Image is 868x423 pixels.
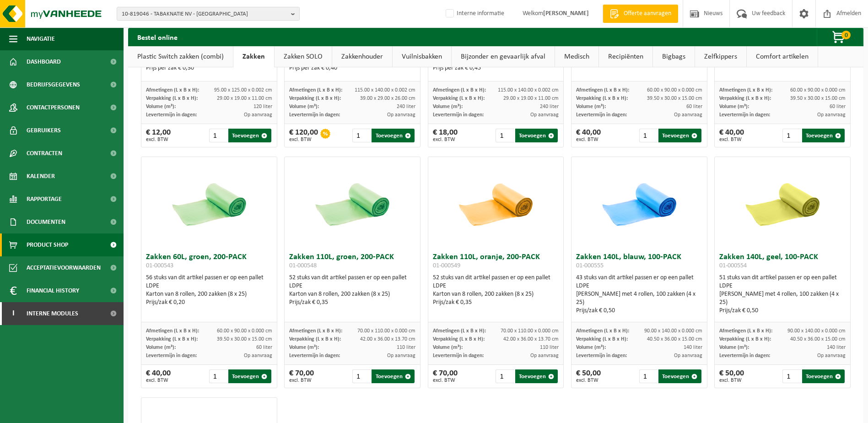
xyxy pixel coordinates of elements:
span: Levertermijn in dagen: [146,353,197,358]
div: [PERSON_NAME] met 4 rollen, 100 zakken (4 x 25) [719,290,846,307]
span: excl. BTW [289,137,318,142]
span: 60 liter [686,104,702,109]
input: 1 [352,129,371,142]
a: Zakken [233,46,274,67]
span: 60.00 x 90.00 x 0.000 cm [647,87,702,93]
span: Verpakking (L x B x H): [289,336,341,342]
div: LDPE [719,282,846,290]
span: Verpakking (L x B x H): [576,96,628,101]
span: Afmetingen (L x B x H): [719,87,772,93]
span: 01-000549 [433,262,460,269]
div: LDPE [146,282,272,290]
button: Toevoegen [372,129,414,142]
span: 240 liter [540,104,559,109]
span: 60.00 x 90.00 x 0.000 cm [217,328,272,334]
span: 110 liter [540,345,559,350]
span: 115.00 x 140.00 x 0.002 cm [498,87,559,93]
span: 01-000555 [576,262,604,269]
span: Verpakking (L x B x H): [146,96,198,101]
span: Op aanvraag [817,112,846,118]
div: € 70,00 [289,369,314,383]
span: 95.00 x 125.00 x 0.002 cm [214,87,272,93]
div: Karton van 8 rollen, 200 zakken (8 x 25) [146,290,272,298]
input: 1 [496,369,514,383]
span: Afmetingen (L x B x H): [433,87,486,93]
span: Levertermijn in dagen: [433,353,484,358]
h3: Zakken 140L, blauw, 100-PACK [576,253,702,271]
span: I [9,302,17,325]
div: 56 stuks van dit artikel passen er op een pallet [146,274,272,307]
span: Levertermijn in dagen: [289,353,340,358]
span: excl. BTW [719,137,744,142]
span: Afmetingen (L x B x H): [146,328,199,334]
div: € 40,00 [576,129,601,142]
div: 52 stuks van dit artikel passen er op een pallet [289,274,415,307]
h2: Bestel online [128,28,187,46]
span: Levertermijn in dagen: [576,353,627,358]
a: Bijzonder en gevaarlijk afval [452,46,555,67]
span: Contactpersonen [27,96,80,119]
span: 60 liter [830,104,846,109]
div: Prijs/zak € 0,50 [719,307,846,315]
button: Toevoegen [802,369,845,383]
h3: Zakken 110L, groen, 200-PACK [289,253,415,271]
button: Toevoegen [802,129,845,142]
img: 01-000554 [737,157,828,249]
span: Volume (m³): [146,345,176,350]
span: 01-000554 [719,262,747,269]
span: Contracten [27,142,62,165]
div: [PERSON_NAME] met 4 rollen, 100 zakken (4 x 25) [576,290,702,307]
span: Afmetingen (L x B x H): [719,328,772,334]
a: Medisch [555,46,598,67]
span: Financial History [27,279,79,302]
span: excl. BTW [719,378,744,383]
img: 01-000549 [450,157,541,249]
span: Verpakking (L x B x H): [289,96,341,101]
span: 60.00 x 90.00 x 0.000 cm [790,87,846,93]
span: Volume (m³): [433,104,463,109]
h3: Zakken 110L, oranje, 200-PACK [433,253,559,271]
div: Prijs per zak € 0,40 [289,64,415,72]
div: 52 stuks van dit artikel passen er op een pallet [433,274,559,307]
span: Op aanvraag [530,353,559,358]
input: 1 [639,369,658,383]
span: Levertermijn in dagen: [719,353,770,358]
span: Verpakking (L x B x H): [576,336,628,342]
div: Prijs per zak € 0,30 [146,64,272,72]
span: Op aanvraag [530,112,559,118]
div: € 18,00 [433,129,458,142]
span: Gebruikers [27,119,61,142]
span: excl. BTW [146,378,171,383]
span: Levertermijn in dagen: [146,112,197,118]
span: 60 liter [256,345,272,350]
span: Verpakking (L x B x H): [146,336,198,342]
span: Volume (m³): [146,104,176,109]
span: Op aanvraag [674,353,702,358]
button: 0 [817,28,863,46]
span: Volume (m³): [289,104,319,109]
span: 70.00 x 110.00 x 0.000 cm [501,328,559,334]
span: excl. BTW [576,378,601,383]
div: Prijs/zak € 0,35 [289,298,415,307]
img: 01-000548 [307,157,398,249]
span: excl. BTW [433,137,458,142]
span: 39.00 x 29.00 x 26.00 cm [360,96,415,101]
span: 115.00 x 140.00 x 0.002 cm [355,87,415,93]
button: Toevoegen [228,129,271,142]
a: Recipiënten [599,46,652,67]
span: Verpakking (L x B x H): [719,336,771,342]
span: Interne modules [27,302,78,325]
span: 39.50 x 30.00 x 15.00 cm [790,96,846,101]
span: Verpakking (L x B x H): [433,336,485,342]
a: Offerte aanvragen [603,5,678,23]
span: 140 liter [684,345,702,350]
span: Op aanvraag [674,112,702,118]
span: Documenten [27,211,65,233]
a: Bigbags [653,46,695,67]
span: Afmetingen (L x B x H): [146,87,199,93]
span: Op aanvraag [817,353,846,358]
span: Rapportage [27,188,62,211]
div: LDPE [289,282,415,290]
span: Acceptatievoorwaarden [27,256,101,279]
span: Volume (m³): [433,345,463,350]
